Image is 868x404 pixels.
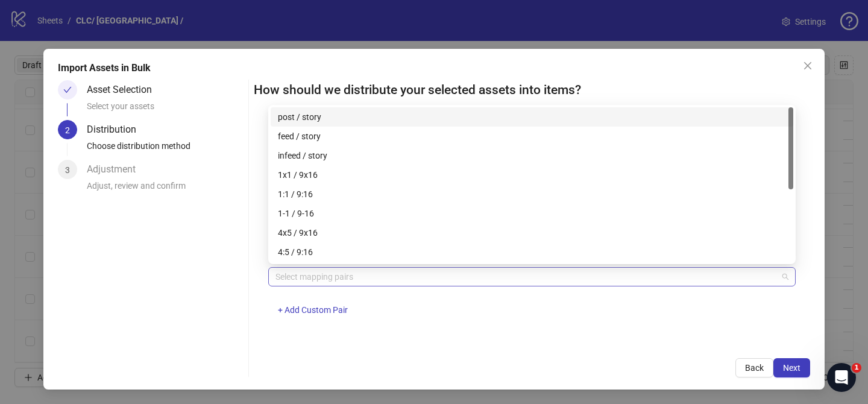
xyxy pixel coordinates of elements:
h2: How should we distribute your selected assets into items? [254,80,810,100]
span: check [63,86,72,94]
span: Next [783,363,800,373]
button: Back [735,358,773,377]
div: 1x1 / 9x16 [278,168,786,181]
div: feed / story [278,130,786,143]
iframe: Intercom live chat [827,363,856,392]
div: Distribution [87,120,146,139]
div: Asset Selection [87,80,162,99]
div: post / story [278,110,786,124]
button: + Add Custom Pair [268,301,357,320]
div: 4x5 / 9x16 [271,223,793,242]
div: infeed / story [278,149,786,162]
button: Next [773,358,810,377]
div: 1:1 / 9:16 [278,188,786,201]
div: Select your assets [87,99,244,120]
div: 4x5 / 9x16 [278,226,786,239]
div: 1:1 / 9:16 [271,185,793,204]
button: Close [798,56,817,75]
div: infeed / story [271,146,793,165]
div: Choose distribution method [87,139,244,160]
div: 1-1 / 9-16 [271,204,793,223]
span: 2 [65,125,70,135]
span: 3 [65,165,70,175]
div: 1x1 / 9x16 [271,165,793,185]
div: feed / story [271,127,793,146]
div: post / story [271,107,793,127]
span: 1 [852,363,861,373]
div: Adjustment [87,160,145,179]
span: close [803,61,813,71]
div: 4:5 / 9:16 [278,245,786,259]
div: Adjust, review and confirm [87,179,244,200]
div: 4:5 / 9:16 [271,242,793,262]
span: + Add Custom Pair [278,305,348,315]
div: 1-1 / 9-16 [278,207,786,220]
div: Import Assets in Bulk [58,61,810,75]
span: Back [745,363,764,373]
